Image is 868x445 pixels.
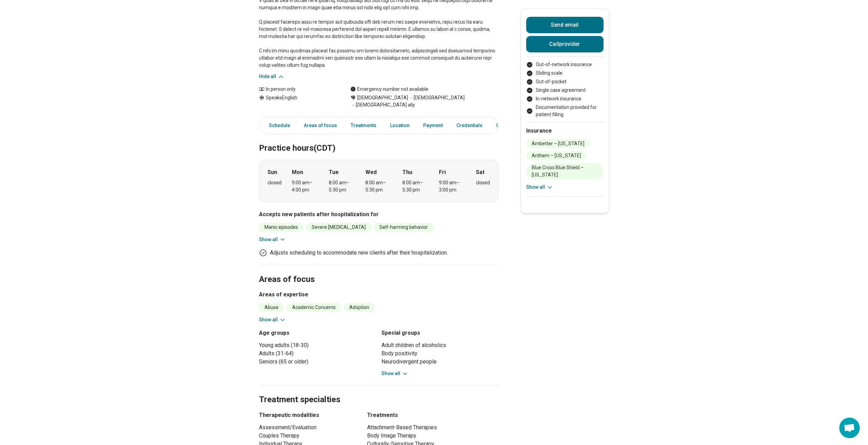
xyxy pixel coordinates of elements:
button: Hide all [259,73,284,80]
li: Academic Concerns [287,303,341,312]
li: Body positivity [381,349,498,358]
li: Single case agreement [526,87,604,94]
strong: Sat [476,168,484,176]
li: Ambetter – [US_STATE] [526,139,590,148]
span: [DEMOGRAPHIC_DATA] [357,94,408,101]
button: Callprovider [526,36,604,52]
a: Credentials [452,119,487,133]
h3: Accepts new patients after hospitalization for [259,210,498,219]
li: Attachment-Based Therapies [367,423,498,432]
li: Sliding scale [526,70,604,77]
button: Show all [526,184,553,191]
li: Couples Therapy [259,432,355,440]
div: Emergency number not available [350,86,428,93]
a: Open chat [839,418,860,438]
a: Other [492,119,517,133]
strong: Thu [402,168,412,176]
div: 8:00 am – 5:30 pm [329,179,355,194]
h3: Treatments [367,411,498,419]
li: Adult children of alcoholics [381,341,498,349]
p: Adjusts scheduling to accommodate new clients after their hospitalization. [270,249,448,257]
h2: Treatment specialties [259,378,498,406]
h3: Age groups [259,329,376,337]
span: [DEMOGRAPHIC_DATA] [408,94,465,101]
div: 9:00 am – 4:00 pm [292,179,318,194]
li: Out-of-pocket [526,78,604,85]
li: Out-of-network insurance [526,61,604,68]
strong: Tue [329,168,339,176]
div: In person only [259,86,337,93]
li: Manic episodes [259,223,303,232]
li: In-network insurance [526,95,604,102]
strong: Mon [292,168,303,176]
a: Payment [419,119,447,133]
div: 8:00 am – 5:30 pm [402,179,429,194]
h2: Practice hours (CDT) [259,126,498,154]
h3: Areas of expertise [259,291,498,299]
li: Assessment/Evaluation [259,423,355,432]
ul: Payment options [526,61,604,118]
div: closed [476,179,490,186]
button: Send email [526,17,604,33]
button: Show all [259,316,286,323]
div: closed [268,179,282,186]
div: Speaks English [259,94,337,109]
li: Abuse [259,303,284,312]
div: 8:00 am – 5:30 pm [365,179,392,194]
a: Treatments [347,119,380,133]
li: Adoption [344,303,375,312]
li: Self-harming behavior [374,223,433,232]
strong: Sun [268,168,277,176]
a: Schedule [261,119,294,133]
div: 9:00 am – 3:00 pm [439,179,465,194]
h2: Areas of focus [259,257,498,285]
li: Seniors (65 or older) [259,358,376,366]
h3: Therapeutic modalities [259,411,355,419]
li: Neurodivergent people [381,358,498,366]
button: Show all [259,236,286,243]
button: Show all [381,370,409,377]
h2: Insurance [526,127,604,135]
li: Young adults (18-30) [259,341,376,349]
li: Documentation provided for patient filling [526,104,604,118]
li: Severe [MEDICAL_DATA] [306,223,371,232]
li: Anthem – [US_STATE] [526,151,586,160]
strong: Wed [365,168,377,176]
strong: Fri [439,168,446,176]
li: Body Image Therapy [367,432,498,440]
li: Adults (31-64) [259,349,376,358]
h3: Special groups [381,329,498,337]
li: Blue Cross Blue Shield – [US_STATE] [526,163,604,180]
span: [DEMOGRAPHIC_DATA] ally [350,101,415,109]
a: Areas of focus [300,119,341,133]
a: Location [386,119,414,133]
div: When does the program meet? [259,160,498,202]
